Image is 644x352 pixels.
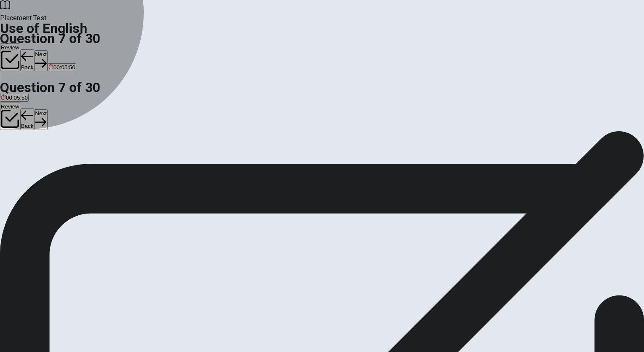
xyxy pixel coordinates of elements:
button: Next [34,50,47,71]
button: Back [20,108,35,130]
span: 00:05:50 [6,95,28,101]
button: Next [34,109,47,130]
button: 00:05:50 [48,63,76,71]
span: 00:05:50 [54,64,75,70]
button: Back [20,49,35,71]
